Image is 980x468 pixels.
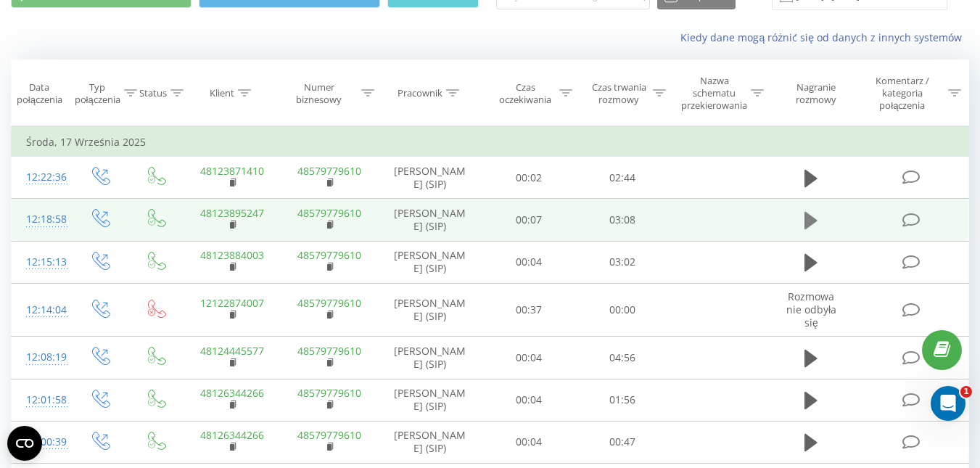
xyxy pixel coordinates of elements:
[75,81,120,106] div: Typ połączenia
[576,157,670,199] td: 02:44
[281,81,358,106] div: Numer biznesowy
[576,379,670,421] td: 01:56
[7,426,42,461] button: Open CMP widget
[26,248,57,276] div: 12:15:13
[482,241,576,283] td: 00:04
[780,81,853,106] div: Nagranie rozmowy
[786,290,836,329] span: Rozmowa nie odbyła się
[12,81,67,106] div: Data połączenia
[482,157,576,199] td: 00:02
[482,283,576,337] td: 00:37
[200,428,264,442] a: 48126344266
[576,337,670,379] td: 04:56
[378,283,482,337] td: [PERSON_NAME] (SIP)
[378,379,482,421] td: [PERSON_NAME] (SIP)
[26,205,57,234] div: 12:18:58
[297,386,361,400] a: 48579779610
[860,75,944,112] div: Komentarz / kategoria połączenia
[398,87,442,99] div: Pracownik
[576,241,670,283] td: 03:02
[482,337,576,379] td: 00:04
[297,248,361,262] a: 48579779610
[378,421,482,463] td: [PERSON_NAME] (SIP)
[200,248,264,262] a: 48123884003
[576,283,670,337] td: 00:00
[200,386,264,400] a: 48126344266
[12,128,969,157] td: Środa, 17 Września 2025
[200,296,264,310] a: 12122874007
[482,199,576,241] td: 00:07
[378,337,482,379] td: [PERSON_NAME] (SIP)
[378,241,482,283] td: [PERSON_NAME] (SIP)
[26,386,57,414] div: 12:01:58
[931,386,965,421] iframe: Intercom live chat
[680,30,969,44] a: Kiedy dane mogą różnić się od danych z innych systemów
[200,206,264,220] a: 48123895247
[200,344,264,358] a: 48124445577
[297,428,361,442] a: 48579779610
[297,296,361,310] a: 48579779610
[139,87,167,99] div: Status
[210,87,234,99] div: Klient
[200,164,264,178] a: 48123871410
[297,344,361,358] a: 48579779610
[378,199,482,241] td: [PERSON_NAME] (SIP)
[26,296,57,324] div: 12:14:04
[297,206,361,220] a: 48579779610
[26,428,57,456] div: 12:00:39
[482,421,576,463] td: 00:04
[960,386,972,398] span: 1
[495,81,556,106] div: Czas oczekiwania
[681,75,747,112] div: Nazwa schematu przekierowania
[589,81,649,106] div: Czas trwania rozmowy
[576,421,670,463] td: 00:47
[482,379,576,421] td: 00:04
[26,163,57,192] div: 12:22:36
[26,343,57,371] div: 12:08:19
[297,164,361,178] a: 48579779610
[378,157,482,199] td: [PERSON_NAME] (SIP)
[576,199,670,241] td: 03:08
